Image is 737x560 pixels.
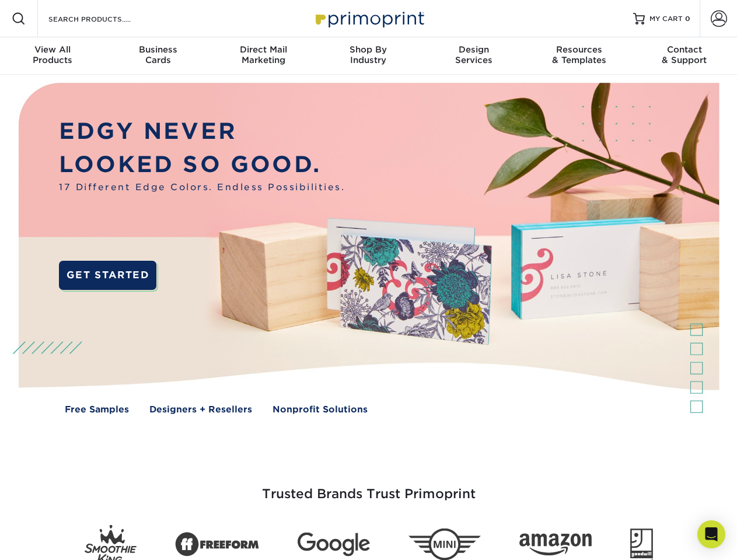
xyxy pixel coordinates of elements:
span: Direct Mail [211,44,316,55]
span: Business [105,44,210,55]
a: DesignServices [421,37,526,75]
a: Shop ByIndustry [316,37,421,75]
iframe: Google Customer Reviews [3,524,99,556]
a: Contact& Support [632,37,737,75]
p: EDGY NEVER [59,115,345,148]
span: Resources [526,44,631,55]
span: 17 Different Edge Colors. Endless Possibilities. [59,181,345,194]
p: LOOKED SO GOOD. [59,148,345,181]
a: Resources& Templates [526,37,631,75]
span: Contact [632,44,737,55]
img: Amazon [519,534,592,556]
div: Services [421,44,526,65]
div: Industry [316,44,421,65]
img: Goodwill [630,528,653,560]
a: GET STARTED [59,261,156,290]
div: & Templates [526,44,631,65]
img: Primoprint [310,6,427,31]
a: Free Samples [65,403,129,416]
img: Google [298,533,370,556]
span: Shop By [316,44,421,55]
a: BusinessCards [105,37,210,75]
a: Designers + Resellers [149,403,252,416]
div: Open Intercom Messenger [697,520,725,548]
span: 0 [685,15,690,23]
a: Nonprofit Solutions [273,403,368,416]
div: Cards [105,44,210,65]
div: Marketing [211,44,316,65]
div: & Support [632,44,737,65]
input: SEARCH PRODUCTS..... [47,12,161,26]
h3: Trusted Brands Trust Primoprint [27,459,710,516]
span: Design [421,44,526,55]
a: Direct MailMarketing [211,37,316,75]
span: MY CART [649,14,683,24]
